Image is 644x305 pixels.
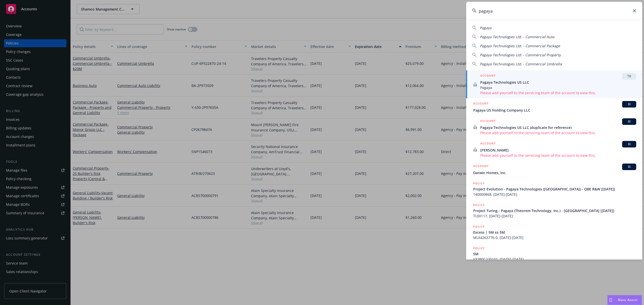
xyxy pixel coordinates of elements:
span: BI [624,142,634,146]
h5: ACCOUNT [473,164,489,170]
span: Nova Assist [618,298,638,302]
a: POLICYProject Turing - Pagaya (Theorem Technology, Inc.) - [GEOGRAPHIC_DATA] [[DATE]]TL00117, [DA... [466,200,642,221]
h5: ACCOUNT [480,141,496,147]
input: Search... [466,2,642,20]
a: POLICYExcess | 5M xs 5MMLX4263776-0, [DATE]-[DATE] [466,221,642,243]
span: Project Turing - Pagaya (Theorem Technology, Inc.) - [GEOGRAPHIC_DATA] [[DATE]] [473,208,636,213]
span: TL00117, [DATE]-[DATE] [473,213,636,219]
span: [PERSON_NAME] [480,147,636,153]
a: ACCOUNTBIDarwin Homes, Inc. [466,161,642,178]
h5: POLICY [473,224,485,229]
span: V32B0C220101, [DATE]-[DATE] [473,257,636,262]
span: Pagaya [480,85,636,90]
h5: POLICY [473,181,485,186]
span: Pagaya US Holding Company LLC [473,108,636,113]
span: 140000868, [DATE]-[DATE] [473,192,636,197]
a: POLICY5MV32B0C220101, [DATE]-[DATE] [466,243,642,265]
span: BI [624,165,634,169]
h5: ACCOUNT [480,118,496,124]
div: Drag to move [608,295,614,305]
h5: POLICY [473,246,485,251]
span: Please add yourself to the servicing team of the account to view this. [480,153,636,158]
span: Darwin Homes, Inc. [473,170,636,175]
a: ACCOUNTTRPagaya Technologies US LLCPagayaPlease add yourself to the servicing team of the account... [466,70,642,98]
span: Pagaya Technologies Ltd. - Commercial Auto [480,34,554,39]
h5: ACCOUNT [473,101,489,107]
span: Pagaya Technologies US LLC [480,80,636,85]
span: BI [624,119,634,124]
span: Please add yourself to the servicing team of the account to view this. [480,130,636,135]
span: Excess | 5M xs 5M [473,230,636,235]
span: BI [624,102,634,107]
h5: ACCOUNT [480,73,496,79]
a: ACCOUNTBI[PERSON_NAME]Please add yourself to the servicing team of the account to view this. [466,138,642,161]
span: Project Evolution - Pagaya Technologies ([GEOGRAPHIC_DATA]) - QBE R&W [[DATE]] [473,186,636,192]
a: ACCOUNTBIPagaya Technologies US LLC (duplicate for reference)Please add yourself to the servicing... [466,116,642,138]
span: 5M [473,251,636,257]
span: Pagaya [480,25,492,30]
span: TR [624,74,634,79]
span: Pagaya Technologies US LLC (duplicate for reference) [480,125,636,130]
h5: POLICY [473,202,485,208]
span: Pagaya Technologies Ltd. - Commercial Umbrella [480,62,562,66]
a: POLICYProject Evolution - Pagaya Technologies ([GEOGRAPHIC_DATA]) - QBE R&W [[DATE]]140000868, [D... [466,178,642,200]
button: Nova Assist [607,295,642,305]
a: ACCOUNTBIPagaya US Holding Company LLC [466,98,642,116]
span: Pagaya Technologies Ltd. - Commercial Property [480,53,561,57]
span: Pagaya Technologies Ltd. - Commercial Package [480,43,560,48]
span: MLX4263776-0, [DATE]-[DATE] [473,235,636,240]
span: Please add yourself to the servicing team of the account to view this. [480,90,636,95]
